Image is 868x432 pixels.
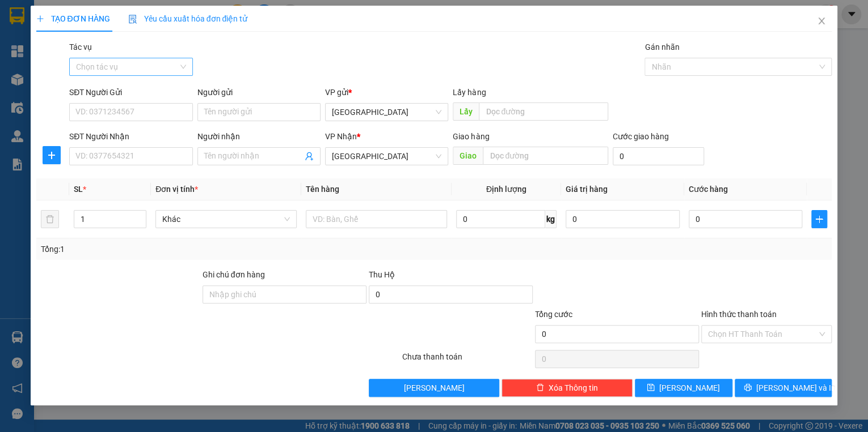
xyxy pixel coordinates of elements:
[817,16,826,25] span: close
[155,185,198,194] span: Đơn vị tính
[43,151,60,160] span: plus
[613,132,669,141] label: Cước giao hàng
[635,379,732,397] button: save[PERSON_NAME]
[536,383,544,392] span: delete
[613,147,704,165] input: Cước giao hàng
[74,185,83,194] span: SL
[549,382,598,394] span: Xóa Thông tin
[41,243,336,255] div: Tổng: 1
[483,147,608,165] input: Dọc đường
[812,215,827,224] span: plus
[535,310,572,319] span: Tổng cước
[325,132,357,141] span: VP Nhận
[502,379,632,397] button: deleteXóa Thông tin
[401,350,533,370] div: Chưa thanh toán
[325,86,448,99] div: VP gửi
[203,270,265,279] label: Ghi chú đơn hàng
[545,210,557,228] span: kg
[197,130,321,143] div: Người nhận
[644,42,679,52] label: Gán nhãn
[128,15,137,24] img: icon
[689,185,728,194] span: Cước hàng
[735,379,832,397] button: printer[PERSON_NAME] và In
[453,88,486,97] span: Lấy hàng
[36,15,44,23] span: plus
[369,270,395,279] span: Thu Hộ
[69,42,92,52] label: Tác vụ
[806,6,837,37] button: Close
[128,14,248,23] span: Yêu cầu xuất hóa đơn điện tử
[479,102,608,121] input: Dọc đường
[369,379,499,397] button: [PERSON_NAME]
[453,102,479,121] span: Lấy
[162,211,290,228] span: Khác
[659,382,720,394] span: [PERSON_NAME]
[197,86,321,99] div: Người gửi
[756,382,836,394] span: [PERSON_NAME] và In
[69,130,192,143] div: SĐT Người Nhận
[811,210,827,228] button: plus
[453,132,489,141] span: Giao hàng
[453,147,483,165] span: Giao
[647,383,655,392] span: save
[306,210,447,228] input: VD: Bàn, Ghế
[332,148,441,165] span: Đà Nẵng
[305,152,314,161] span: user-add
[43,146,61,164] button: plus
[36,14,110,23] span: TẠO ĐƠN HÀNG
[69,86,192,99] div: SĐT Người Gửi
[701,310,777,319] label: Hình thức thanh toán
[306,185,339,194] span: Tên hàng
[332,104,441,121] span: Bình Định
[566,185,608,194] span: Giá trị hàng
[486,185,526,194] span: Định lượng
[203,285,366,303] input: Ghi chú đơn hàng
[41,210,59,228] button: delete
[744,383,752,392] span: printer
[404,382,465,394] span: [PERSON_NAME]
[566,210,680,228] input: 0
